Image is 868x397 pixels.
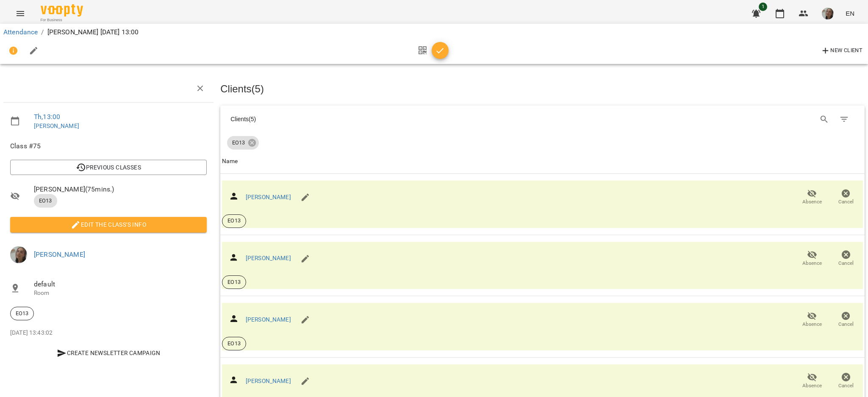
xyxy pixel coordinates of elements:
a: [PERSON_NAME] [34,122,79,129]
img: 58bf4a397342a29a09d587cea04c76fb.jpg [822,8,834,19]
button: Filter [834,109,854,130]
span: Absence [802,321,822,328]
span: EN [846,9,854,18]
span: Absence [802,382,822,389]
span: [PERSON_NAME] ( 75 mins. ) [34,184,207,194]
span: default [34,279,207,289]
span: Class #75 [10,141,207,151]
span: ЕО13 [222,340,246,347]
span: ЕО13 [222,278,246,286]
span: ЕО13 [227,139,250,147]
span: ЕО13 [34,197,57,205]
button: Create Newsletter Campaign [10,345,207,361]
button: Search [814,109,835,130]
div: Name [222,156,238,167]
button: Cancel [829,308,863,332]
div: Table Toolbar [220,105,865,133]
span: 1 [759,3,767,11]
p: [PERSON_NAME] [DATE] 13:00 [47,27,139,37]
span: ЕО13 [222,217,246,225]
button: Menu [10,3,31,24]
a: [PERSON_NAME] [246,316,291,323]
img: Voopty Logo [41,4,83,17]
a: [PERSON_NAME] [246,194,291,200]
button: Absence [795,247,829,270]
nav: breadcrumb [3,27,865,37]
span: Absence [802,260,822,267]
span: Absence [802,198,822,205]
li: / [41,27,44,37]
div: Sort [222,156,238,167]
button: Cancel [829,186,863,209]
button: Cancel [829,247,863,270]
p: [DATE] 13:43:02 [10,329,207,337]
p: Room [34,289,207,297]
a: [PERSON_NAME] [34,250,85,258]
span: Cancel [838,321,854,328]
button: EN [842,6,858,21]
button: Cancel [829,369,863,393]
a: [PERSON_NAME] [246,378,291,384]
button: New Client [818,44,865,58]
div: ЕО13 [10,307,34,320]
span: Previous Classes [17,162,200,172]
button: Absence [795,186,829,209]
span: Create Newsletter Campaign [14,348,203,358]
span: Cancel [838,198,854,205]
span: ЕО13 [11,310,33,317]
h3: Clients ( 5 ) [220,83,865,94]
button: Edit the class's Info [10,217,207,232]
span: Edit the class's Info [17,219,200,230]
img: 58bf4a397342a29a09d587cea04c76fb.jpg [10,246,27,263]
span: New Client [821,46,862,56]
a: Attendance [3,28,38,36]
span: Cancel [838,260,854,267]
span: Name [222,156,863,167]
span: Cancel [838,382,854,389]
a: Th , 13:00 [34,113,60,121]
button: Previous Classes [10,160,207,175]
button: Absence [795,308,829,332]
span: For Business [41,17,83,23]
a: [PERSON_NAME] [246,255,291,261]
button: Absence [795,369,829,393]
div: Clients ( 5 ) [230,115,535,123]
div: ЕО13 [227,136,259,150]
